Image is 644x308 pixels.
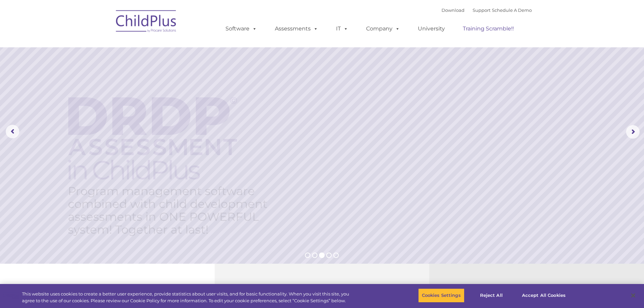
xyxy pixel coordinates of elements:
div: This website uses cookies to create a better user experience, provide statistics about user visit... [22,291,354,304]
button: Accept All Cookies [518,288,569,303]
button: Reject All [470,288,512,303]
a: Software [219,22,264,35]
button: Cookies Settings [418,288,464,303]
button: Close [626,288,641,303]
a: Company [359,22,407,35]
a: Schedule A Demo [492,7,532,13]
img: ChildPlus by Procare Solutions [113,5,180,39]
a: IT [329,22,355,35]
a: Assessments [268,22,325,35]
a: Training Scramble!! [456,22,521,35]
img: DRDP Assessment in ChildPlus [68,97,237,180]
a: Support [473,7,491,13]
span: Phone number [94,72,123,77]
a: University [411,22,452,35]
font: | [442,7,532,13]
a: Download [442,7,464,13]
rs-layer: Program management software combined with child development assessments in ONE POWERFUL system! T... [68,185,274,236]
span: Last name [94,45,115,50]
